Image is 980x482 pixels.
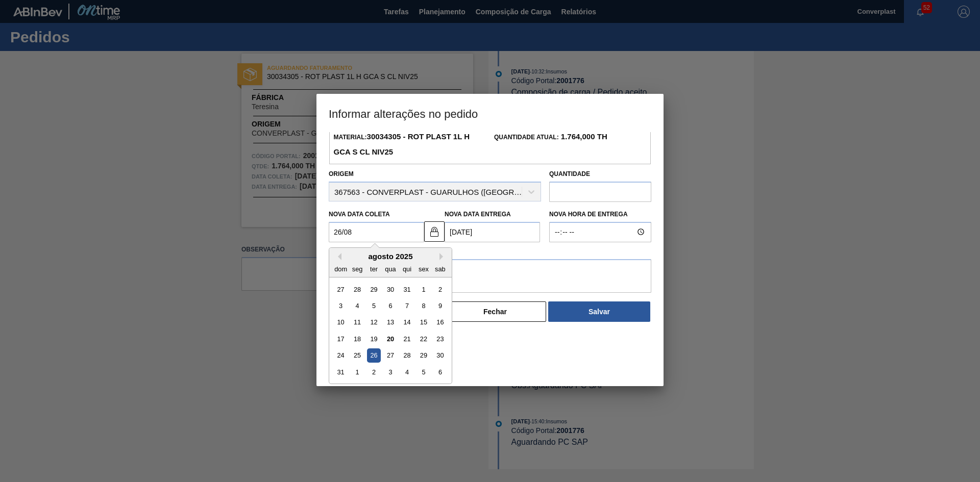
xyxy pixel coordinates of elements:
[400,332,414,346] div: Choose quinta-feira, 21 de agosto de 2025
[329,245,651,260] label: Observação
[416,299,430,313] div: Choose sexta-feira, 8 de agosto de 2025
[383,365,397,379] div: Choose quarta-feira, 3 de setembro de 2025
[351,262,364,275] div: seg
[367,262,381,275] div: ter
[400,365,414,379] div: Choose quinta-feira, 4 de setembro de 2025
[334,365,348,379] div: Choose domingo, 31 de agosto de 2025
[400,315,414,329] div: Choose quinta-feira, 14 de agosto de 2025
[351,365,364,379] div: Choose segunda-feira, 1 de setembro de 2025
[367,315,381,329] div: Choose terça-feira, 12 de agosto de 2025
[351,332,364,346] div: Choose segunda-feira, 18 de agosto de 2025
[367,348,381,362] div: Choose terça-feira, 26 de agosto de 2025
[416,348,430,362] div: Choose sexta-feira, 29 de agosto de 2025
[433,262,447,275] div: sab
[383,282,397,296] div: Choose quarta-feira, 30 de julho de 2025
[351,348,364,362] div: Choose segunda-feira, 25 de agosto de 2025
[333,132,470,156] strong: 30034305 - ROT PLAST 1L H GCA S CL NIV25
[367,332,381,346] div: Choose terça-feira, 19 de agosto de 2025
[433,282,447,296] div: Choose sábado, 2 de agosto de 2025
[433,348,447,362] div: Choose sábado, 30 de agosto de 2025
[416,365,430,379] div: Choose sexta-feira, 5 de setembro de 2025
[334,315,348,329] div: Choose domingo, 10 de agosto de 2025
[367,365,381,379] div: Choose terça-feira, 2 de setembro de 2025
[416,332,430,346] div: Choose sexta-feira, 22 de agosto de 2025
[367,299,381,313] div: Choose terça-feira, 5 de agosto de 2025
[424,221,445,242] button: locked
[548,301,650,322] button: Salvar
[416,315,430,329] div: Choose sexta-feira, 15 de agosto de 2025
[334,262,348,275] div: dom
[332,281,448,380] div: month 2025-08
[383,299,397,313] div: Choose quarta-feira, 6 de agosto de 2025
[559,132,607,141] strong: 1.764,000 TH
[329,252,452,261] div: agosto 2025
[329,222,424,242] input: dd/mm/yyyy
[351,299,364,313] div: Choose segunda-feira, 4 de agosto de 2025
[549,170,590,177] label: Quantidade
[428,225,440,238] img: locked
[433,365,447,379] div: Choose sábado, 6 de setembro de 2025
[400,348,414,362] div: Choose quinta-feira, 28 de agosto de 2025
[351,282,364,296] div: Choose segunda-feira, 28 de julho de 2025
[400,282,414,296] div: Choose quinta-feira, 31 de julho de 2025
[549,207,651,222] label: Nova Hora de Entrega
[316,94,664,133] h3: Informar alterações no pedido
[351,315,364,329] div: Choose segunda-feira, 11 de agosto de 2025
[445,211,511,218] label: Nova Data Entrega
[416,262,430,275] div: sex
[383,262,397,275] div: qua
[416,282,430,296] div: Choose sexta-feira, 1 de agosto de 2025
[433,332,447,346] div: Choose sábado, 23 de agosto de 2025
[367,282,381,296] div: Choose terça-feira, 29 de julho de 2025
[383,332,397,346] div: Choose quarta-feira, 20 de agosto de 2025
[433,315,447,329] div: Choose sábado, 16 de agosto de 2025
[439,253,447,260] button: Next Month
[400,262,414,275] div: qui
[444,301,546,322] button: Fechar
[334,282,348,296] div: Choose domingo, 27 de julho de 2025
[383,348,397,362] div: Choose quarta-feira, 27 de agosto de 2025
[334,332,348,346] div: Choose domingo, 17 de agosto de 2025
[445,222,540,242] input: dd/mm/yyyy
[329,170,354,177] label: Origem
[329,211,390,218] label: Nova Data Coleta
[334,348,348,362] div: Choose domingo, 24 de agosto de 2025
[333,134,470,156] span: Material:
[334,299,348,313] div: Choose domingo, 3 de agosto de 2025
[383,315,397,329] div: Choose quarta-feira, 13 de agosto de 2025
[334,253,341,260] button: Previous Month
[494,134,607,141] span: Quantidade Atual:
[433,299,447,313] div: Choose sábado, 9 de agosto de 2025
[400,299,414,313] div: Choose quinta-feira, 7 de agosto de 2025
